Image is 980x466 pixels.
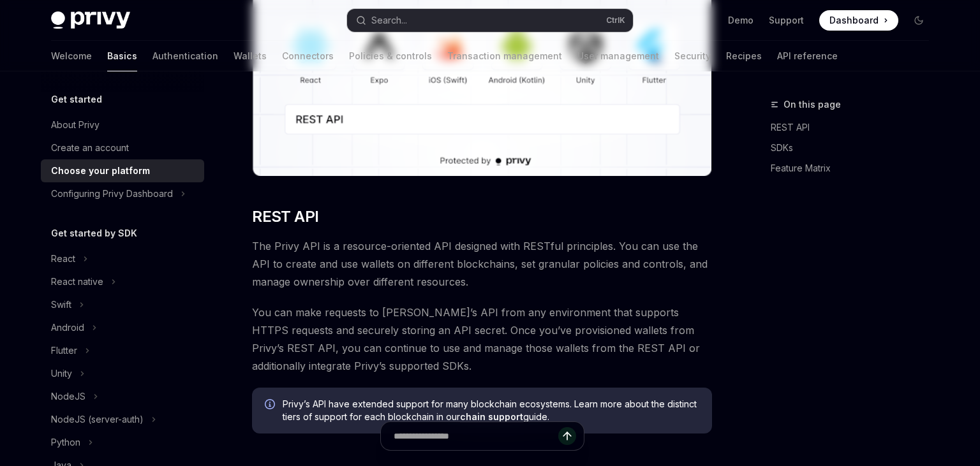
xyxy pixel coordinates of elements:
img: dark logo [51,11,130,29]
span: The Privy API is a resource-oriented API designed with RESTful principles. You can use the API to... [252,237,712,291]
a: Demo [728,14,754,27]
div: Search... [371,13,407,28]
a: Create an account [41,136,204,159]
h5: Get started by SDK [51,226,137,241]
a: REST API [771,117,939,138]
div: Create an account [51,140,129,156]
div: React native [51,274,103,289]
span: Dashboard [829,14,879,27]
div: Python [51,435,80,450]
button: Toggle dark mode [909,10,929,31]
a: Wallets [234,41,267,71]
a: Welcome [51,41,92,71]
a: Dashboard [819,10,898,31]
div: Swift [51,297,71,312]
a: SDKs [771,138,939,158]
a: API reference [777,41,838,71]
a: Transaction management [447,41,562,71]
button: Send message [558,427,576,445]
a: Authentication [152,41,218,71]
div: NodeJS [51,389,85,404]
a: Support [769,14,804,27]
a: Recipes [726,41,762,71]
span: You can make requests to [PERSON_NAME]’s API from any environment that supports HTTPS requests an... [252,303,712,375]
a: User management [577,41,659,71]
a: Basics [107,41,137,71]
a: chain support [460,411,523,423]
div: Unity [51,366,72,381]
a: Security [674,41,711,71]
div: Configuring Privy Dashboard [51,186,173,201]
a: Policies & controls [349,41,432,71]
span: Ctrl K [606,15,625,25]
div: Choose your platform [51,163,150,178]
a: Choose your platform [41,159,204,182]
button: Search...CtrlK [347,9,633,32]
a: Connectors [282,41,334,71]
div: React [51,251,75,266]
div: About Privy [51,117,100,133]
h5: Get started [51,92,102,107]
span: On this page [783,97,841,112]
span: REST API [252,207,318,227]
a: About Privy [41,113,204,136]
div: Android [51,320,84,335]
span: Privy’s API have extended support for many blockchain ecosystems. Learn more about the distinct t... [283,398,699,423]
a: Feature Matrix [771,158,939,178]
div: NodeJS (server-auth) [51,412,144,427]
svg: Info [265,399,278,412]
div: Flutter [51,343,77,358]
